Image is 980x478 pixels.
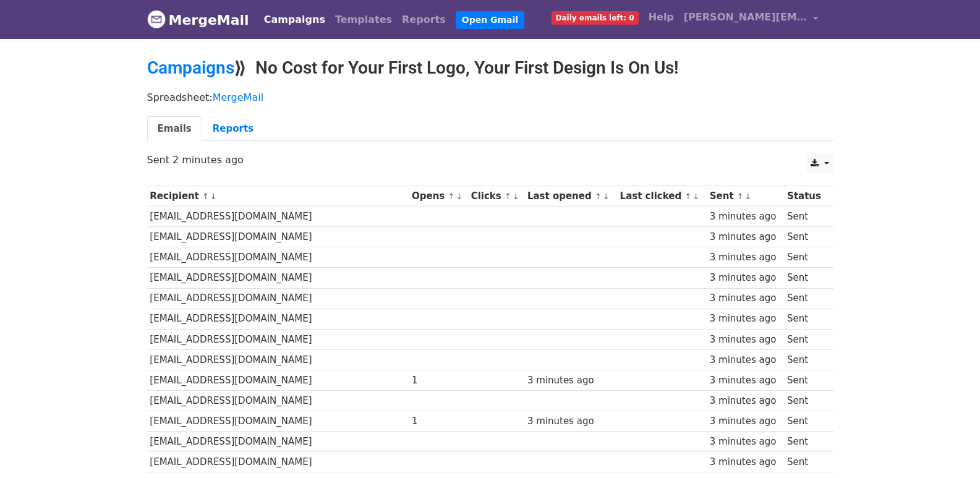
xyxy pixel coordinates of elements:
[784,309,827,329] td: Sent
[552,11,639,25] span: Daily emails left: 0
[595,192,602,201] a: ↑
[468,186,524,207] th: Clicks
[710,353,782,367] div: 3 minutes ago
[147,58,234,78] a: Campaigns
[210,192,217,201] a: ↓
[784,370,827,390] td: Sent
[710,435,782,449] div: 3 minutes ago
[784,349,827,370] td: Sent
[710,230,782,244] div: 3 minutes ago
[147,288,409,309] td: [EMAIL_ADDRESS][DOMAIN_NAME]
[524,186,617,207] th: Last opened
[259,7,330,32] a: Campaigns
[644,5,679,30] a: Help
[147,247,409,268] td: [EMAIL_ADDRESS][DOMAIN_NAME]
[784,186,827,207] th: Status
[679,5,824,34] a: [PERSON_NAME][EMAIL_ADDRESS][DOMAIN_NAME]
[147,227,409,247] td: [EMAIL_ADDRESS][DOMAIN_NAME]
[684,192,691,201] a: ↑
[330,7,397,32] a: Templates
[448,192,455,201] a: ↑
[527,373,614,388] div: 3 minutes ago
[147,309,409,329] td: [EMAIL_ADDRESS][DOMAIN_NAME]
[737,192,744,201] a: ↑
[617,186,707,207] th: Last clicked
[147,116,202,142] a: Emails
[147,268,409,288] td: [EMAIL_ADDRESS][DOMAIN_NAME]
[527,414,614,429] div: 3 minutes ago
[710,312,782,326] div: 3 minutes ago
[147,207,409,227] td: [EMAIL_ADDRESS][DOMAIN_NAME]
[784,411,827,432] td: Sent
[147,411,409,432] td: [EMAIL_ADDRESS][DOMAIN_NAME]
[710,455,782,469] div: 3 minutes ago
[202,116,264,142] a: Reports
[784,432,827,452] td: Sent
[784,247,827,268] td: Sent
[784,288,827,309] td: Sent
[147,10,166,28] img: MergeMail logo
[710,271,782,285] div: 3 minutes ago
[745,192,752,201] a: ↓
[710,250,782,265] div: 3 minutes ago
[784,452,827,472] td: Sent
[147,370,409,390] td: [EMAIL_ADDRESS][DOMAIN_NAME]
[202,192,209,201] a: ↑
[147,91,833,104] p: Spreadsheet:
[710,210,782,224] div: 3 minutes ago
[547,5,644,30] a: Daily emails left: 0
[456,192,462,201] a: ↓
[412,373,465,388] div: 1
[147,7,249,33] a: MergeMail
[147,349,409,370] td: [EMAIL_ADDRESS][DOMAIN_NAME]
[513,192,519,201] a: ↓
[505,192,511,201] a: ↑
[147,153,833,166] p: Sent 2 minutes ago
[784,329,827,349] td: Sent
[710,414,782,429] div: 3 minutes ago
[147,452,409,472] td: [EMAIL_ADDRESS][DOMAIN_NAME]
[684,10,807,25] span: [PERSON_NAME][EMAIL_ADDRESS][DOMAIN_NAME]
[147,391,409,411] td: [EMAIL_ADDRESS][DOMAIN_NAME]
[784,227,827,247] td: Sent
[412,414,465,429] div: 1
[784,207,827,227] td: Sent
[710,373,782,388] div: 3 minutes ago
[409,186,468,207] th: Opens
[784,391,827,411] td: Sent
[147,329,409,349] td: [EMAIL_ADDRESS][DOMAIN_NAME]
[707,186,784,207] th: Sent
[710,291,782,305] div: 3 minutes ago
[147,58,833,79] h2: ⟫ No Cost for Your First Logo, Your First Design Is On Us!
[692,192,699,201] a: ↓
[213,92,263,103] a: MergeMail
[710,333,782,347] div: 3 minutes ago
[784,268,827,288] td: Sent
[397,7,451,32] a: Reports
[710,394,782,408] div: 3 minutes ago
[603,192,610,201] a: ↓
[147,432,409,452] td: [EMAIL_ADDRESS][DOMAIN_NAME]
[147,186,409,207] th: Recipient
[456,11,524,29] a: Open Gmail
